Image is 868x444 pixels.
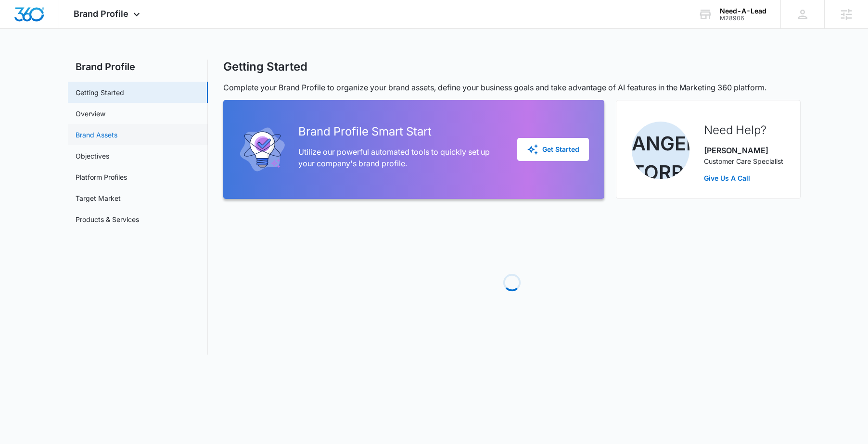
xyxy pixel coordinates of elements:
a: Getting Started [76,87,124,98]
a: Overview [76,109,105,119]
p: [PERSON_NAME] [704,145,783,156]
a: Brand Assets [76,130,117,140]
a: Products & Services [76,214,139,224]
button: Get Started [517,138,589,161]
p: Utilize our powerful automated tools to quickly set up your company's brand profile. [298,146,502,169]
a: Give Us A Call [704,173,783,183]
div: Get Started [527,144,579,155]
div: account name [720,7,766,15]
div: account id [720,15,766,22]
h2: Brand Profile Smart Start [298,123,502,140]
span: Brand Profile [74,9,128,19]
a: Platform Profiles [76,172,127,182]
p: Customer Care Specialist [704,156,783,166]
a: Objectives [76,151,109,161]
img: Angelis Torres [632,122,689,179]
a: Target Market [76,193,121,203]
h1: Getting Started [223,60,307,74]
h2: Need Help? [704,122,783,139]
p: Complete your Brand Profile to organize your brand assets, define your business goals and take ad... [223,82,801,93]
h2: Brand Profile [68,60,208,74]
